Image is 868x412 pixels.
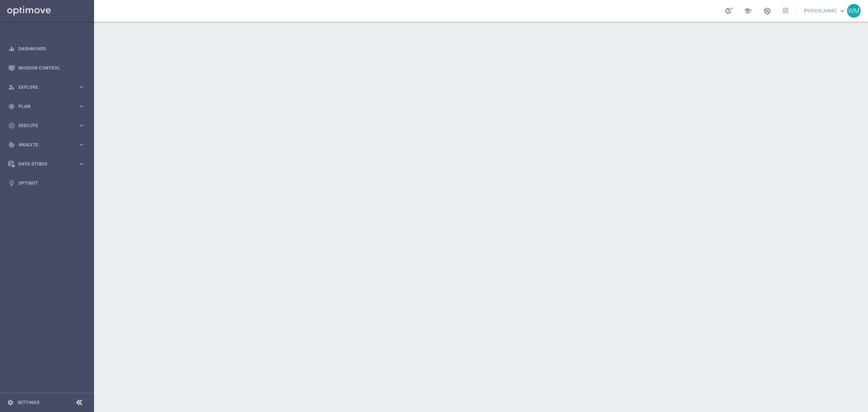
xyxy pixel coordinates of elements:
[18,143,78,147] span: Analyze
[78,103,85,110] i: keyboard_arrow_right
[7,399,14,406] i: settings
[8,58,85,77] div: Mission Control
[18,173,85,193] a: Optibot
[8,122,15,129] i: play_circle_outline
[8,46,85,52] button: equalizer Dashboard
[8,104,85,109] button: gps_fixed Plan keyboard_arrow_right
[17,400,39,405] a: Settings
[78,122,85,129] i: keyboard_arrow_right
[8,84,15,91] i: person_search
[847,4,861,18] div: WM
[744,7,752,15] span: school
[18,39,85,58] a: Dashboard
[18,85,78,89] span: Explore
[8,84,78,91] div: Explore
[8,103,78,110] div: Plan
[78,84,85,91] i: keyboard_arrow_right
[8,161,85,167] button: Data Studio keyboard_arrow_right
[78,141,85,148] i: keyboard_arrow_right
[8,84,85,90] button: person_search Explore keyboard_arrow_right
[8,123,85,129] button: play_circle_outline Execute keyboard_arrow_right
[8,173,85,193] div: Optibot
[8,39,85,58] div: Dashboard
[8,142,85,148] button: track_changes Analyze keyboard_arrow_right
[8,46,15,52] i: equalizer
[18,58,85,77] a: Mission Control
[8,180,15,186] i: lightbulb
[8,142,78,148] div: Analyze
[78,160,85,167] i: keyboard_arrow_right
[18,104,78,109] span: Plan
[8,122,78,129] div: Execute
[8,142,15,148] i: track_changes
[8,65,85,71] button: Mission Control
[8,161,78,167] div: Data Studio
[18,162,78,166] span: Data Studio
[8,103,15,110] i: gps_fixed
[18,123,78,128] span: Execute
[803,5,847,16] a: [PERSON_NAME]keyboard_arrow_down
[8,180,85,186] button: lightbulb Optibot
[838,7,846,15] span: keyboard_arrow_down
